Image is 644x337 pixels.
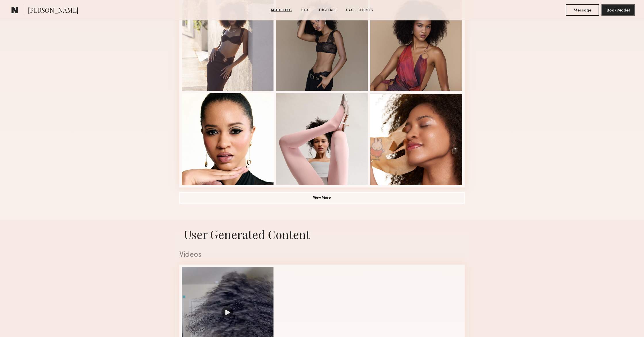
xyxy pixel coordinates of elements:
span: [PERSON_NAME] [28,6,78,16]
a: Past Clients [344,8,375,13]
div: Videos [179,251,465,259]
a: Book Model [601,7,635,12]
a: Modeling [269,8,294,13]
a: UGC [299,8,312,13]
button: Book Model [601,4,635,16]
a: Digitals [317,8,339,13]
h1: User Generated Content [175,227,469,242]
button: View More [179,192,465,204]
button: Message [566,4,599,16]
